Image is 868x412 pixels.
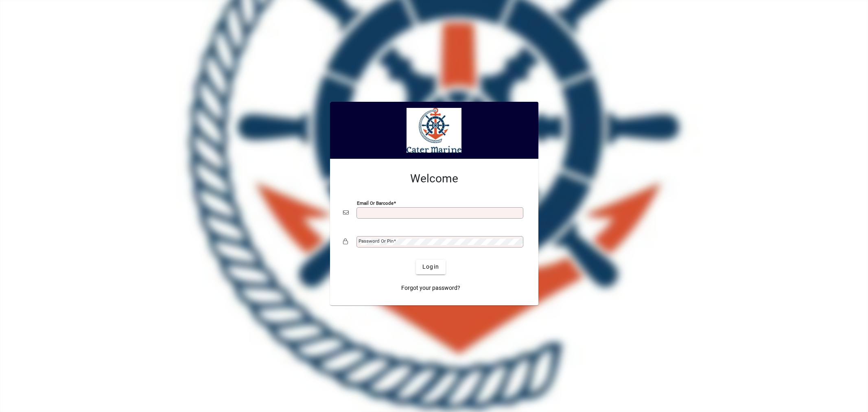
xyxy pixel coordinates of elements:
[422,263,439,271] span: Login
[359,238,394,244] mat-label: Password or Pin
[357,200,394,206] mat-label: Email or Barcode
[398,281,464,296] a: Forgot your password?
[343,172,525,186] h2: Welcome
[401,284,460,292] span: Forgot your password?
[416,260,446,274] button: Login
